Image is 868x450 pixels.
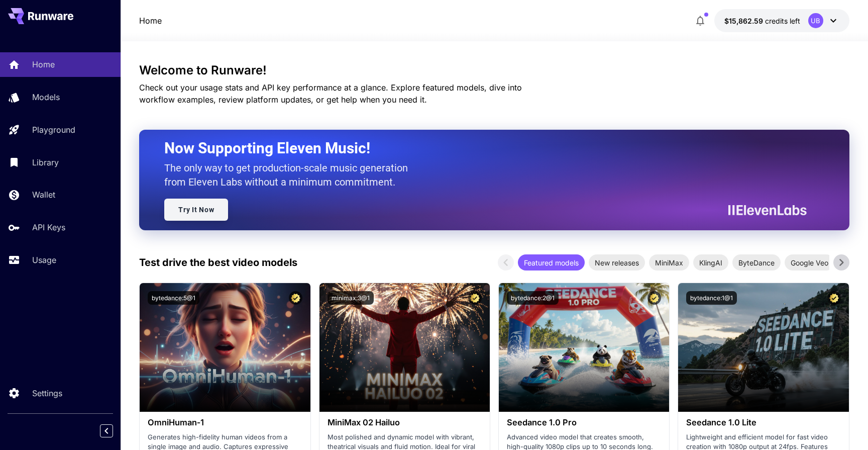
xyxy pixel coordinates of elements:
p: Models [32,91,60,103]
div: KlingAI [693,254,728,271]
button: Certified Model – Vetted for best performance and includes a commercial license. [647,291,661,305]
span: ByteDance [732,257,781,268]
div: New releases [589,254,645,271]
h3: Seedance 1.0 Pro [507,418,661,427]
span: New releases [589,257,645,268]
img: alt [319,283,490,412]
img: alt [499,283,669,412]
h2: Now Supporting Eleven Music! [164,139,799,158]
button: Certified Model – Vetted for best performance and includes a commercial license. [289,291,302,305]
nav: breadcrumb [139,15,162,27]
div: Featured models [518,254,585,271]
img: alt [678,283,848,412]
p: Home [32,58,55,70]
div: $15,862.5889 [724,16,800,26]
button: bytedance:2@1 [507,291,559,305]
h3: Seedance 1.0 Lite [686,418,840,427]
button: Collapse sidebar [100,424,113,437]
a: Home [139,15,162,27]
p: Wallet [32,189,55,201]
p: Test drive the best video models [139,255,297,270]
button: $15,862.5889UB [714,9,849,32]
p: Playground [32,124,75,136]
p: The only way to get production-scale music generation from Eleven Labs without a minimum commitment. [164,161,415,189]
button: bytedance:5@1 [148,291,199,305]
img: alt [140,283,310,412]
button: Certified Model – Vetted for best performance and includes a commercial license. [827,291,841,305]
p: Library [32,156,59,168]
span: credits left [765,17,800,25]
span: Featured models [518,257,585,268]
button: bytedance:1@1 [686,291,737,305]
div: Google Veo [785,254,834,271]
div: ByteDance [732,254,781,271]
h3: OmniHuman‑1 [148,418,302,427]
p: Settings [32,387,62,399]
div: MiniMax [649,254,689,271]
div: Collapse sidebar [107,422,121,440]
span: KlingAI [693,257,728,268]
p: Usage [32,254,56,266]
button: Certified Model – Vetted for best performance and includes a commercial license. [468,291,482,305]
span: $15,862.59 [724,17,765,25]
span: Google Veo [785,257,834,268]
div: UB [808,13,823,28]
span: Check out your usage stats and API key performance at a glance. Explore featured models, dive int... [139,82,522,105]
button: minimax:3@1 [328,291,374,305]
a: Try It Now [164,199,228,221]
h3: Welcome to Runware! [139,63,849,77]
h3: MiniMax 02 Hailuo [328,418,482,427]
p: API Keys [32,221,65,233]
span: MiniMax [649,257,689,268]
